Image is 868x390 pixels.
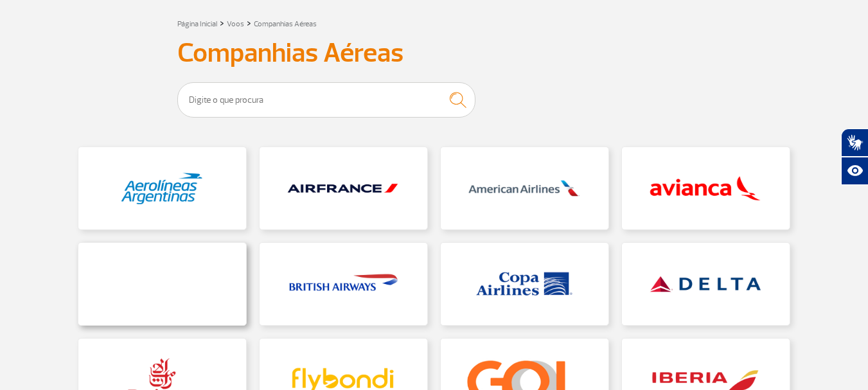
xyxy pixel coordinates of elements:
[227,19,244,29] a: Voos
[177,82,475,118] input: Digite o que procura
[247,15,251,30] a: >
[254,19,317,29] a: Companhias Aéreas
[220,15,224,30] a: >
[177,37,691,69] h3: Companhias Aéreas
[177,19,217,29] a: Página Inicial
[841,129,868,185] div: Plugin de acessibilidade da Hand Talk.
[841,129,868,157] button: Abrir tradutor de língua de sinais.
[841,157,868,185] button: Abrir recursos assistivos.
